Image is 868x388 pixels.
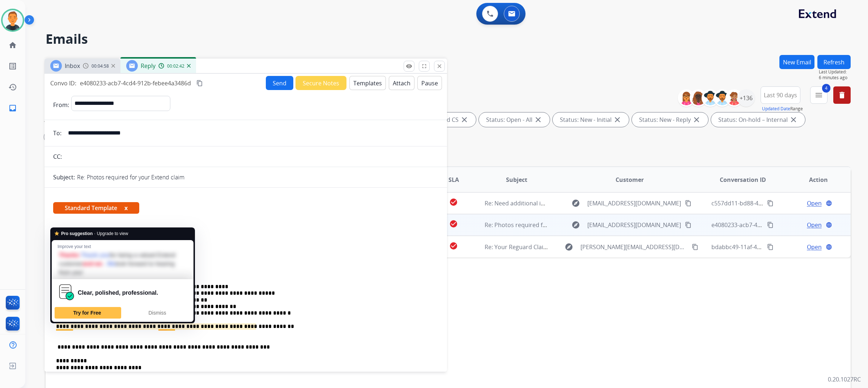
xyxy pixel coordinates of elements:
[616,175,644,184] span: Customer
[65,62,80,70] span: Inbox
[436,63,443,69] mat-icon: close
[485,243,570,251] span: Re: Your Reguard Claim Update
[775,167,851,192] th: Action
[685,200,692,206] mat-icon: content_copy
[449,219,458,228] mat-icon: check_circle
[53,202,139,214] span: Standard Template
[295,76,346,90] button: Secure Notes
[789,115,798,124] mat-icon: close
[534,115,542,124] mat-icon: close
[8,104,17,112] mat-icon: inbox
[826,244,832,250] mat-icon: language
[565,243,573,251] mat-icon: explore
[762,106,803,112] span: Range
[124,204,128,212] button: x
[92,63,109,69] span: 00:04:58
[50,79,76,88] p: Convo ID:
[692,115,701,124] mat-icon: close
[779,55,814,69] button: New Email
[141,62,156,70] span: Reply
[814,91,823,99] mat-icon: menu
[685,222,692,228] mat-icon: content_copy
[711,243,821,251] span: bdabbc49-11af-4cec-908d-a4917cd02f93
[764,94,797,97] span: Last 90 days
[266,76,293,90] button: Send
[571,221,580,229] mat-icon: explore
[53,173,75,182] p: Subject:
[838,91,846,99] mat-icon: delete
[44,115,83,124] p: Applied filters:
[448,175,459,184] span: SLA
[711,112,805,127] div: Status: On-hold – Internal
[767,200,774,206] mat-icon: content_copy
[553,112,629,127] div: Status: New - Initial
[421,63,427,69] mat-icon: fullscreen
[761,86,800,104] button: Last 90 days
[737,89,755,107] div: +136
[449,242,458,250] mat-icon: check_circle
[8,41,17,50] mat-icon: home
[3,10,23,30] img: avatar
[460,115,469,124] mat-icon: close
[53,129,61,137] p: To:
[826,222,832,228] mat-icon: language
[417,76,442,90] button: Pause
[807,199,822,208] span: Open
[817,55,851,69] button: Refresh
[587,221,681,229] span: [EMAIL_ADDRESS][DOMAIN_NAME]
[479,112,550,127] div: Status: Open - All
[826,200,832,206] mat-icon: language
[53,101,69,109] p: From:
[632,112,708,127] div: Status: New - Reply
[8,62,17,71] mat-icon: list_alt
[46,32,851,46] h2: Emails
[711,199,825,207] span: c557dd11-bd88-40e8-b104-2d3b9e4a712e
[613,115,622,124] mat-icon: close
[53,152,62,161] p: CC:
[807,221,822,229] span: Open
[485,221,599,229] span: Re: Photos required for your Extend claim
[762,106,790,112] button: Updated Date
[485,199,572,207] span: Re: Need additional information
[822,84,830,93] span: 4
[349,76,386,90] button: Templates
[767,244,774,250] mat-icon: content_copy
[810,86,827,104] button: 4
[80,79,191,87] span: e4080233-acb7-4cd4-912b-febee4a3486d
[711,221,822,229] span: e4080233-acb7-4cd4-912b-febee4a3486d
[196,80,203,86] mat-icon: content_copy
[8,83,17,91] mat-icon: history
[767,222,774,228] mat-icon: content_copy
[720,175,766,184] span: Conversation ID
[77,173,184,182] p: Re: Photos required for your Extend claim
[692,244,698,250] mat-icon: content_copy
[819,69,851,75] span: Last Updated:
[587,199,681,208] span: [EMAIL_ADDRESS][DOMAIN_NAME]
[571,199,580,208] mat-icon: explore
[167,63,184,69] span: 00:02:42
[406,63,412,69] mat-icon: remove_red_eye
[807,243,822,251] span: Open
[449,198,458,206] mat-icon: check_circle
[819,75,851,81] span: 6 minutes ago
[506,175,527,184] span: Subject
[389,76,414,90] button: Attach
[828,375,861,384] p: 0.20.1027RC
[580,243,688,251] span: [PERSON_NAME][EMAIL_ADDRESS][DOMAIN_NAME]
[44,130,143,144] div: Status: On-hold - Customer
